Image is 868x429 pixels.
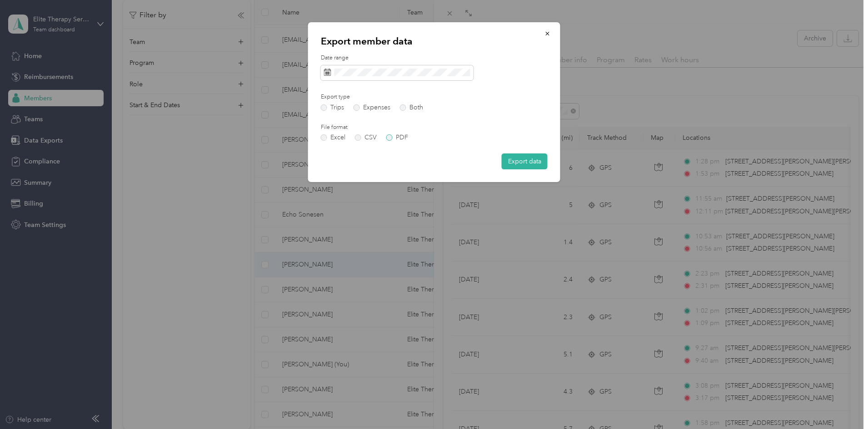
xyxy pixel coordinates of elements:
[817,378,868,429] iframe: Everlance-gr Chat Button Frame
[321,134,345,141] label: Excel
[354,104,390,111] label: Expenses
[321,93,423,101] label: Export type
[321,123,423,132] label: File format
[400,104,423,111] label: Both
[355,134,377,141] label: CSV
[321,35,548,48] p: Export member data
[502,153,548,169] button: Export data
[386,134,408,141] label: PDF
[321,104,344,111] label: Trips
[321,54,548,62] label: Date range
